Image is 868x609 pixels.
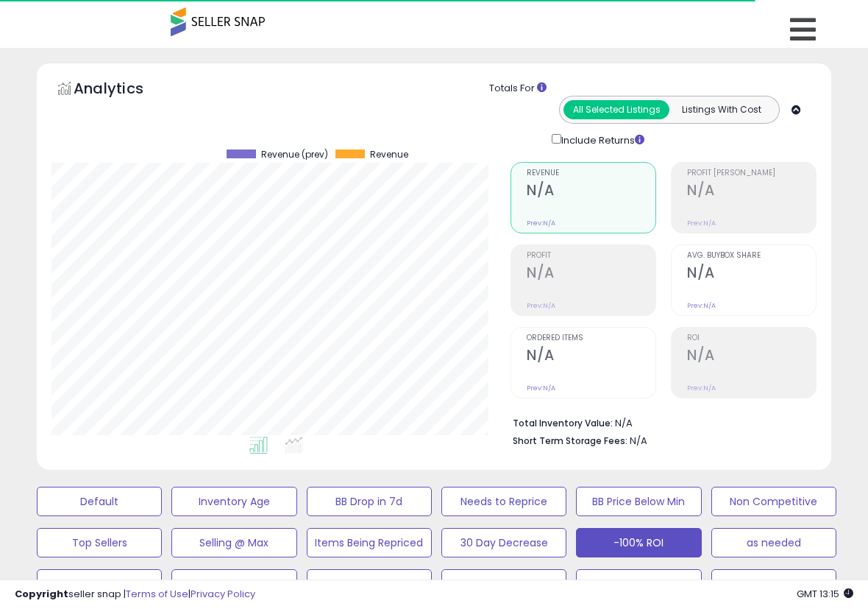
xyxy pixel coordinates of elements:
[687,169,816,177] span: Profit [PERSON_NAME]
[687,182,816,202] h2: N/A
[171,487,296,516] button: Inventory Age
[576,528,701,557] button: -100% ROI
[191,587,255,601] a: Privacy Policy
[711,487,836,516] button: Non Competitive
[513,417,613,429] b: Total Inventory Value:
[711,569,836,599] button: BBBM 61-90
[527,219,555,228] small: Prev: N/A
[527,252,655,260] span: Profit
[687,252,816,260] span: Avg. Buybox Share
[15,588,255,602] div: seller snap | |
[527,334,655,342] span: Ordered Items
[527,347,655,367] h2: N/A
[126,587,188,601] a: Terms of Use
[541,131,662,148] div: Include Returns
[576,487,701,516] button: BB Price Below Min
[687,334,816,342] span: ROI
[797,587,853,601] span: 2025-08-15 13:15 GMT
[441,569,566,599] button: BBBM 31-60
[171,569,296,599] button: BBBM < 10
[669,100,775,119] button: Listings With Cost
[687,264,816,284] h2: N/A
[171,528,296,557] button: Selling @ Max
[261,149,328,160] span: Revenue (prev)
[527,169,655,177] span: Revenue
[711,528,836,557] button: as needed
[687,347,816,367] h2: N/A
[527,182,655,202] h2: N/A
[74,78,172,102] h5: Analytics
[687,384,716,392] small: Prev: N/A
[513,413,805,431] li: N/A
[527,301,555,310] small: Prev: N/A
[513,434,627,447] b: Short Term Storage Fees:
[37,528,162,557] button: Top Sellers
[370,149,408,160] span: Revenue
[441,528,566,557] button: 30 Day Decrease
[15,587,68,601] strong: Copyright
[37,487,162,516] button: Default
[307,569,432,599] button: BBBM >10 NO Velocity
[307,487,432,516] button: BB Drop in 7d
[576,569,701,599] button: BBBM > 500
[687,301,716,310] small: Prev: N/A
[563,100,669,119] button: All Selected Listings
[527,384,555,392] small: Prev: N/A
[307,528,432,557] button: Items Being Repriced
[37,569,162,599] button: BB Below min Special
[441,487,566,516] button: Needs to Reprice
[489,82,820,96] div: Totals For
[687,219,716,228] small: Prev: N/A
[527,264,655,284] h2: N/A
[630,434,647,448] span: N/A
